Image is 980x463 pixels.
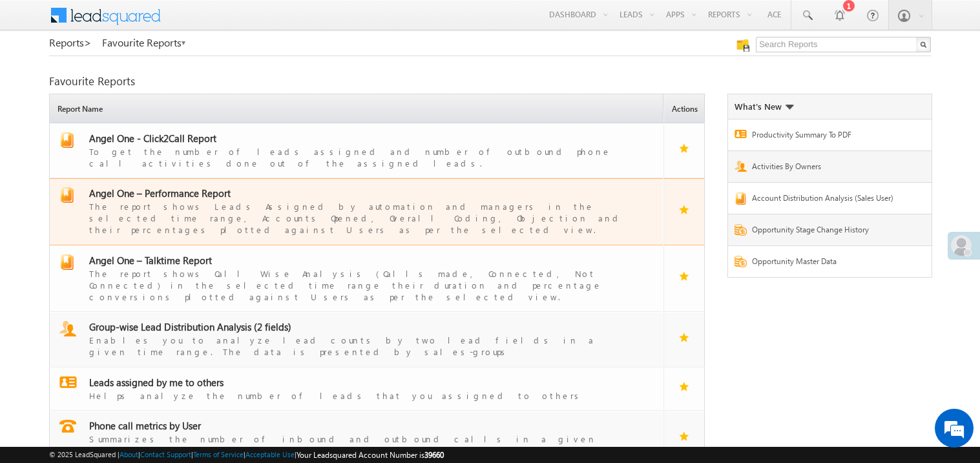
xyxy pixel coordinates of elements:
img: Report [735,130,747,138]
div: Summarizes the number of inbound and outbound calls in a given timeperiod by users [89,432,640,457]
span: Leads assigned by me to others [89,376,224,389]
a: Contact Support [140,450,191,458]
a: report Angel One – Performance ReportThe report shows Leads Assigned by automation and managers i... [56,187,658,236]
a: Opportunity Stage Change History [752,224,903,239]
img: report [59,420,76,433]
img: report [59,376,77,388]
span: Group-wise Lead Distribution Analysis (2 fields) [89,320,291,333]
a: Favourite Reports [102,37,187,48]
span: Angel One – Talktime Report [89,254,212,267]
div: Favourite Reports [49,76,931,87]
a: report Leads assigned by me to othersHelps analyze the number of leads that you assigned to others [56,376,658,402]
img: report [59,254,75,270]
span: Phone call metrics by User [89,419,201,432]
img: What's new [785,105,794,110]
div: Helps analyze the number of leads that you assigned to others [89,389,640,402]
span: Report Name [53,96,663,123]
a: Activities By Owners [752,161,903,176]
img: Report [735,161,747,172]
input: Search Reports [756,37,931,52]
a: report Phone call metrics by UserSummarizes the number of inbound and outbound calls in a given t... [56,420,658,457]
a: Opportunity Master Data [752,256,903,271]
div: What's New [735,101,794,112]
img: report [59,132,75,148]
div: The report shows Call Wise Analysis (Calls made, Connected, Not Connected) in the selected time r... [89,267,640,303]
div: To get the number of leads assigned and number of outbound phone call activities done out of the ... [89,145,640,169]
span: Angel One - Click2Call Report [89,132,216,145]
a: report Angel One - Click2Call ReportTo get the number of leads assigned and number of outbound ph... [56,132,658,169]
img: Report [735,224,747,236]
a: Productivity Summary To PDF [752,129,903,144]
span: © 2025 LeadSquared | | | | | [49,449,444,461]
span: Your Leadsquared Account Number is [297,450,444,460]
span: 39660 [424,450,444,460]
span: Angel One – Performance Report [89,187,231,200]
img: Manage all your saved reports! [736,39,749,52]
img: Report [735,256,747,267]
a: Terms of Service [193,450,244,458]
a: About [120,450,138,458]
div: Enables you to analyze lead counts by two lead fields in a given time range. The data is presente... [89,333,640,358]
img: report [59,187,75,203]
span: > [84,35,92,50]
span: Actions [667,96,704,123]
a: report Group-wise Lead Distribution Analysis (2 fields)Enables you to analyze lead counts by two ... [56,321,658,358]
a: report Angel One – Talktime ReportThe report shows Call Wise Analysis (Calls made, Connected, Not... [56,254,658,303]
a: Reports> [49,37,92,48]
div: The report shows Leads Assigned by automation and managers in the selected time range, Accounts O... [89,200,640,236]
a: Acceptable Use [245,450,295,458]
img: Report [735,192,747,205]
a: Account Distribution Analysis (Sales User) [752,192,903,207]
img: report [59,321,76,336]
